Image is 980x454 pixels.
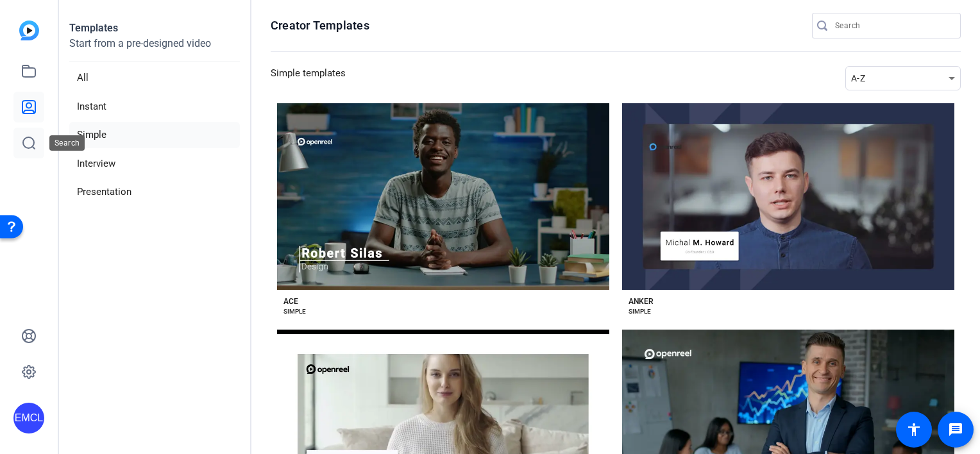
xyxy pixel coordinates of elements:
[283,307,306,317] div: SIMPLE
[69,65,240,91] li: All
[283,296,298,307] div: ACE
[906,422,922,437] mat-icon: accessibility
[622,103,954,290] button: Template image
[69,36,240,62] p: Start from a pre-designed video
[69,179,240,205] li: Presentation
[49,135,85,151] div: Search
[629,307,651,317] div: SIMPLE
[851,73,865,83] span: A-Z
[948,422,963,437] mat-icon: message
[13,403,44,433] div: EMCL
[69,22,118,34] strong: Templates
[629,296,654,307] div: ANKER
[69,94,240,120] li: Instant
[271,18,369,33] h1: Creator Templates
[69,151,240,177] li: Interview
[69,122,240,148] li: Simple
[19,21,39,40] img: blue-gradient.svg
[835,18,950,33] input: Search
[271,66,346,90] h3: Simple templates
[277,103,609,290] button: Template image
